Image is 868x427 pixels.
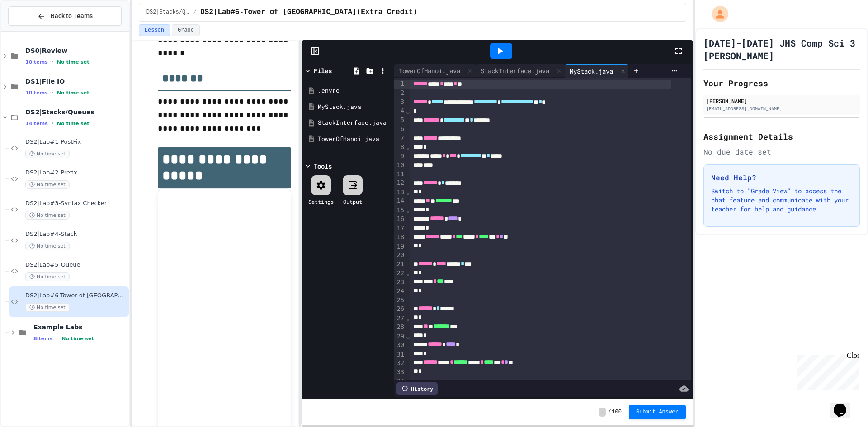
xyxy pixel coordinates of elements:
[406,206,410,214] span: Fold line
[703,130,860,143] h2: Assignment Details
[394,125,406,134] div: 6
[394,107,406,116] div: 4
[608,408,611,416] span: /
[394,178,406,188] div: 12
[394,278,406,287] div: 23
[394,260,406,269] div: 21
[394,323,406,332] div: 28
[33,336,52,342] span: 8 items
[56,335,58,342] span: •
[394,143,406,152] div: 8
[703,146,860,157] div: No due date set
[711,172,852,183] h3: Need Help?
[4,4,62,57] div: Chat with us now!Close
[703,4,731,24] div: My Account
[406,143,410,150] span: Fold line
[200,7,417,18] span: DS2|Lab#6-Tower of Hanoi(Extra Credit)
[25,47,127,55] span: DS0|Review
[703,77,860,89] h2: Your Progress
[394,152,406,161] div: 9
[8,6,122,26] button: Back to Teams
[394,170,406,179] div: 11
[706,97,857,105] div: [PERSON_NAME]
[25,261,127,269] span: DS2|Lab#5-Queue
[25,303,70,312] span: No time set
[25,200,127,207] span: DS2|Lab#3-Syntax Checker
[314,66,332,75] div: Files
[25,230,127,238] span: DS2|Lab#4-Stack
[343,197,362,206] div: Output
[394,287,406,296] div: 24
[565,64,629,78] div: MyStack.java
[57,121,90,127] span: No time set
[394,188,406,197] div: 13
[394,89,406,98] div: 2
[25,272,70,281] span: No time set
[314,161,332,171] div: Tools
[406,188,410,196] span: Fold line
[25,169,127,177] span: DS2|Lab#2-Prefix
[711,187,852,214] p: Switch to "Grade View" to access the chat feature and communicate with your teacher for help and ...
[612,408,622,416] span: 100
[25,242,70,250] span: No time set
[396,382,438,395] div: History
[394,341,406,350] div: 30
[25,150,70,158] span: No time set
[318,135,388,144] div: TowerOfHanoi.java
[394,134,406,143] div: 7
[394,332,406,341] div: 29
[57,90,90,96] span: No time set
[406,269,410,277] span: Fold line
[394,215,406,224] div: 16
[61,336,94,342] span: No time set
[25,77,127,85] span: DS1|File IO
[52,58,53,66] span: •
[25,108,127,116] span: DS2|Stacks/Queues
[394,377,406,386] div: 34
[394,197,406,206] div: 14
[565,66,618,76] div: MyStack.java
[394,242,406,251] div: 19
[394,296,406,305] div: 25
[25,90,48,96] span: 10 items
[25,211,70,220] span: No time set
[394,368,406,377] div: 33
[318,103,388,112] div: MyStack.java
[793,352,859,390] iframe: chat widget
[146,9,190,16] span: DS2|Stacks/Queues
[406,333,410,340] span: Fold line
[193,9,197,16] span: /
[25,138,127,146] span: DS2|Lab#1-PostFix
[394,206,406,215] div: 15
[394,224,406,233] div: 17
[703,37,860,62] h1: [DATE]-[DATE] JHS Comp Sci 3 [PERSON_NAME]
[599,408,606,417] span: -
[394,350,406,359] div: 31
[33,323,127,331] span: Example Labs
[394,251,406,260] div: 20
[394,305,406,314] div: 26
[394,161,406,170] div: 10
[25,292,127,300] span: DS2|Lab#6-Tower of [GEOGRAPHIC_DATA](Extra Credit)
[394,233,406,242] div: 18
[830,391,859,418] iframe: chat widget
[25,59,48,65] span: 10 items
[394,80,406,89] div: 1
[57,59,90,65] span: No time set
[394,269,406,278] div: 22
[394,359,406,368] div: 32
[52,89,53,96] span: •
[394,314,406,323] div: 27
[476,64,565,78] div: StackInterface.java
[172,24,200,36] button: Grade
[318,118,388,127] div: StackInterface.java
[25,180,70,189] span: No time set
[25,121,48,127] span: 14 items
[394,64,476,78] div: TowerOfHanoi.java
[629,405,686,419] button: Submit Answer
[308,197,334,206] div: Settings
[636,408,679,416] span: Submit Answer
[52,120,53,127] span: •
[394,66,465,75] div: TowerOfHanoi.java
[406,314,410,322] span: Fold line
